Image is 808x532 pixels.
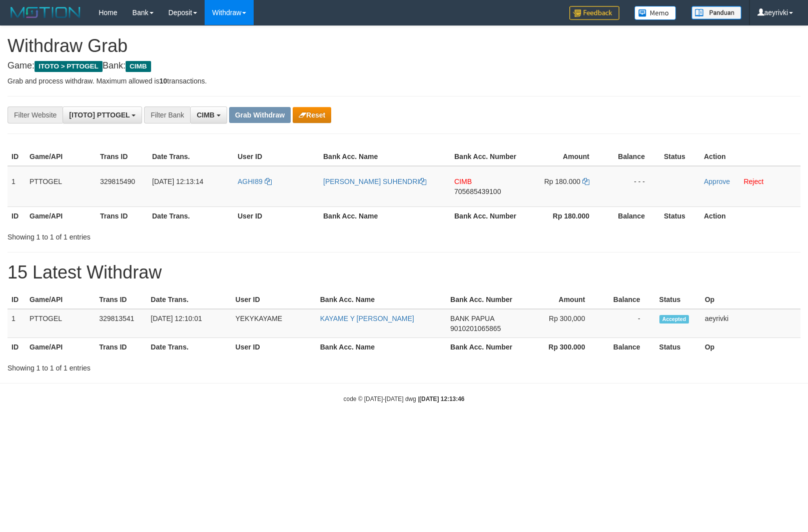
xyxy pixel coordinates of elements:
[8,338,26,356] th: ID
[600,338,655,356] th: Balance
[8,5,84,20] img: MOTION_logo.png
[197,111,215,119] span: CIMB
[8,36,800,56] h1: Withdraw Grab
[159,77,167,85] strong: 10
[229,107,291,123] button: Grab Withdraw
[63,106,142,123] button: [ITOTO] PTTOGEL
[95,290,147,309] th: Trans ID
[319,206,450,225] th: Bank Acc. Name
[238,177,263,185] span: AGHI89
[8,262,800,282] h1: 15 Latest Withdraw
[100,177,135,185] span: 329815490
[701,309,800,338] td: aeyrivki
[95,338,147,356] th: Trans ID
[600,309,655,338] td: -
[701,338,800,356] th: Op
[96,206,148,225] th: Trans ID
[704,177,730,185] a: Approve
[655,338,701,356] th: Status
[446,290,517,309] th: Bank Acc. Number
[450,314,494,322] span: BANK PAPUA
[569,6,619,20] img: Feedback.jpg
[743,177,763,185] a: Reject
[8,76,800,86] p: Grab and process withdraw. Maximum allowed is transactions.
[517,338,600,356] th: Rp 300.000
[450,206,521,225] th: Bank Acc. Number
[691,6,741,19] img: panduan.png
[234,147,319,166] th: User ID
[26,290,95,309] th: Game/API
[148,147,234,166] th: Date Trans.
[319,147,450,166] th: Bank Acc. Name
[517,290,600,309] th: Amount
[660,206,700,225] th: Status
[323,177,426,185] a: [PERSON_NAME] SUHENDRI
[600,290,655,309] th: Balance
[8,206,26,225] th: ID
[419,395,464,402] strong: [DATE] 12:13:46
[582,177,589,185] a: Copy 180000 to clipboard
[26,309,95,338] td: PTTOGEL
[450,147,521,166] th: Bank Acc. Number
[660,147,700,166] th: Status
[450,324,501,332] span: Copy 9010201065865 to clipboard
[8,359,329,373] div: Showing 1 to 1 of 1 entries
[655,290,701,309] th: Status
[148,206,234,225] th: Date Trans.
[8,290,26,309] th: ID
[521,147,604,166] th: Amount
[8,309,26,338] td: 1
[147,338,231,356] th: Date Trans.
[316,290,446,309] th: Bank Acc. Name
[95,309,147,338] td: 329813541
[700,147,800,166] th: Action
[521,206,604,225] th: Rp 180.000
[232,338,316,356] th: User ID
[316,338,446,356] th: Bank Acc. Name
[446,338,517,356] th: Bank Acc. Number
[8,147,26,166] th: ID
[604,147,660,166] th: Balance
[152,177,203,185] span: [DATE] 12:13:14
[659,315,689,323] span: Accepted
[8,61,800,71] h4: Game: Bank:
[344,395,465,402] small: code © [DATE]-[DATE] dwg |
[69,111,130,119] span: [ITOTO] PTTOGEL
[190,106,227,123] button: CIMB
[701,290,800,309] th: Op
[147,309,231,338] td: [DATE] 12:10:01
[232,290,316,309] th: User ID
[96,147,148,166] th: Trans ID
[234,206,319,225] th: User ID
[293,107,331,123] button: Reset
[147,290,231,309] th: Date Trans.
[544,177,580,185] span: Rp 180.000
[454,187,501,195] span: Copy 705685439100 to clipboard
[144,106,190,123] div: Filter Bank
[320,314,414,322] a: KAYAME Y [PERSON_NAME]
[26,166,96,207] td: PTTOGEL
[8,166,26,207] td: 1
[232,309,316,338] td: YEKYKAYAME
[8,106,63,123] div: Filter Website
[26,206,96,225] th: Game/API
[8,228,329,242] div: Showing 1 to 1 of 1 entries
[517,309,600,338] td: Rp 300,000
[26,338,95,356] th: Game/API
[238,177,272,185] a: AGHI89
[700,206,800,225] th: Action
[35,61,103,72] span: ITOTO > PTTOGEL
[26,147,96,166] th: Game/API
[604,206,660,225] th: Balance
[126,61,151,72] span: CIMB
[634,6,676,20] img: Button%20Memo.svg
[604,166,660,207] td: - - -
[454,177,472,185] span: CIMB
